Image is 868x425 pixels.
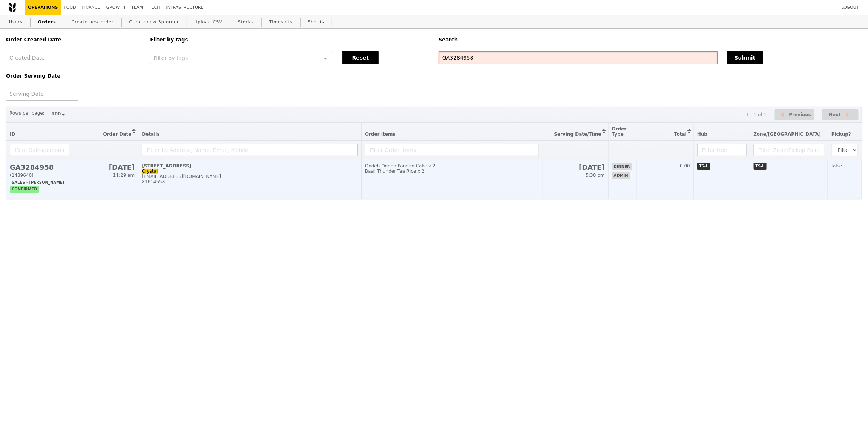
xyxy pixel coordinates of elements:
span: Previous [789,110,811,119]
span: Details [142,132,159,137]
input: Filter Zone/Pickup Point [754,144,825,156]
input: Created Date [6,51,78,64]
span: TS-L [697,163,710,170]
a: Stocks [235,15,257,29]
span: Order Items [365,132,396,137]
h2: GA3284958 [10,163,69,171]
h5: Order Serving Date [6,73,141,79]
div: 1 - 1 of 1 [746,112,767,117]
a: Shouts [305,15,328,29]
span: Pickup? [831,132,851,137]
span: dinner [612,163,632,170]
a: Upload CSV [192,15,225,29]
span: 5:30 pm [586,173,605,178]
div: Basil Thunder Tea Rice x 2 [365,169,539,174]
button: Submit [727,51,763,64]
input: ID or Salesperson name [10,144,69,156]
div: 81614558 [142,179,358,184]
a: Create new 3p order [126,15,182,29]
span: TS-L [754,163,767,170]
span: 11:29 am [113,173,135,178]
span: ID [10,132,15,137]
button: Reset [342,51,379,64]
input: Filter Order Items [365,144,539,156]
span: Zone/[GEOGRAPHIC_DATA] [754,132,821,137]
h5: Order Created Date [6,37,141,43]
a: Users [6,15,26,29]
div: [STREET_ADDRESS] [142,163,358,169]
img: Grain logo [9,3,16,12]
input: Serving Date [6,87,78,101]
span: 0.00 [680,163,690,169]
h5: Search [439,37,862,43]
span: admin [612,172,630,179]
div: (1489640) [10,173,69,178]
span: false [831,163,842,169]
h2: [DATE] [77,163,135,171]
div: Ondeh Ondeh Pandan Cake x 2 [365,163,539,169]
span: Next [829,110,841,119]
a: Create new order [69,15,117,29]
button: Next [822,109,859,120]
input: Filter by Address, Name, Email, Mobile [142,144,358,156]
span: Filter by tags [153,54,188,61]
a: Orders [35,15,59,29]
span: confirmed [10,186,39,193]
span: Order Type [612,126,627,137]
span: Hub [697,132,707,137]
label: Rows per page: [9,109,44,117]
input: Filter Hub [697,144,746,156]
a: Timeslots [266,15,295,29]
button: Previous [775,109,814,120]
input: Search any field [439,51,718,64]
a: Crystal [142,169,158,174]
h2: [DATE] [546,163,605,171]
span: Sales - [PERSON_NAME] [10,179,66,186]
h5: Filter by tags [150,37,429,43]
div: [EMAIL_ADDRESS][DOMAIN_NAME] [142,174,358,179]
